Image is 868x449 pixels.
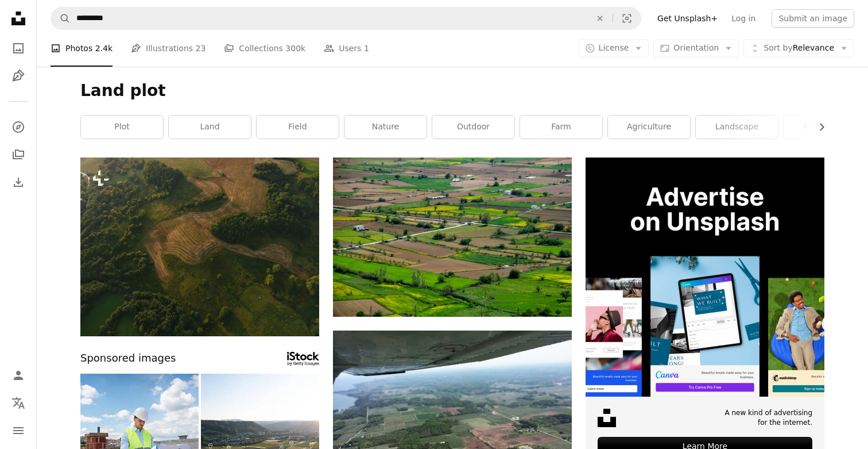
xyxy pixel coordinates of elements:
[653,39,739,57] button: Orientation
[196,42,206,55] span: 23
[81,116,163,139] a: plot
[51,7,641,30] form: Find visuals sitewide
[608,116,690,139] a: agriculture
[579,39,649,57] button: License
[224,30,305,67] a: Collections 300k
[7,116,30,139] a: Explore
[333,232,572,242] a: green grass field during daytime
[586,158,824,397] img: file-1635990755334-4bfd90f37242image
[772,9,854,28] button: Submit an image
[51,7,71,29] button: Search Unsplash
[724,408,812,428] span: A new kind of advertising for the internet.
[784,116,866,139] a: aerial view
[364,42,369,55] span: 1
[7,37,30,60] a: Photos
[587,7,613,29] button: Clear
[811,116,824,139] button: scroll list to the right
[520,116,602,139] a: farm
[650,9,724,28] a: Get Unsplash+
[257,116,339,139] a: field
[764,43,792,52] span: Sort by
[432,116,514,139] a: outdoor
[344,116,427,139] a: nature
[764,43,834,54] span: Relevance
[724,9,762,28] a: Log in
[743,39,854,57] button: Sort byRelevance
[673,43,719,52] span: Orientation
[80,241,319,252] a: an aerial view of a dirt track surrounded by trees
[333,415,572,425] a: areal photography of green field
[80,350,176,367] span: Sponsored images
[599,43,629,52] span: License
[7,364,30,387] a: Log in / Sign up
[598,409,616,427] img: file-1631678316303-ed18b8b5cb9cimage
[7,419,30,442] button: Menu
[80,158,319,336] img: an aerial view of a dirt track surrounded by trees
[7,64,30,87] a: Illustrations
[613,7,641,29] button: Visual search
[80,80,824,101] h1: Land plot
[333,158,572,317] img: green grass field during daytime
[7,392,30,415] button: Language
[696,116,778,139] a: landscape
[7,171,30,194] a: Download History
[285,42,305,55] span: 300k
[7,143,30,166] a: Collections
[131,30,206,67] a: Illustrations 23
[169,116,251,139] a: land
[324,30,369,67] a: Users 1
